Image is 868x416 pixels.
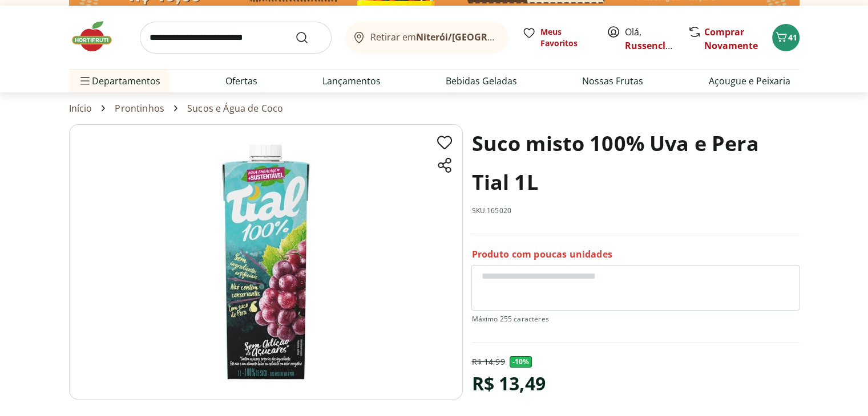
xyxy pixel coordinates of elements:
[140,22,332,54] input: search
[370,32,496,42] span: Retirar em
[510,356,532,368] span: - 10 %
[295,31,322,44] button: Submit Search
[625,39,692,52] a: Russencleyton
[115,103,164,113] a: Prontinhos
[471,124,799,202] h1: Suco misto 100% Uva e Pera Tial 1L
[446,74,517,88] a: Bebidas Geladas
[416,31,546,43] b: Niterói/[GEOGRAPHIC_DATA]
[522,26,593,49] a: Meus Favoritos
[625,25,676,52] span: Olá,
[322,74,381,88] a: Lançamentos
[471,368,545,399] div: R$ 13,49
[772,24,800,51] button: Carrinho
[69,19,126,54] img: Hortifruti
[704,26,758,52] a: Comprar Novamente
[78,67,92,95] button: Menu
[471,248,612,260] p: Produto com poucas unidades
[708,74,790,88] a: Açougue e Peixaria
[471,356,504,368] p: R$ 14,99
[225,74,257,88] a: Ofertas
[788,32,797,43] span: 41
[540,26,593,49] span: Meus Favoritos
[345,22,508,54] button: Retirar emNiterói/[GEOGRAPHIC_DATA]
[187,103,283,113] a: Sucos e Água de Coco
[78,67,160,95] span: Departamentos
[471,206,511,215] p: SKU: 165020
[582,74,643,88] a: Nossas Frutas
[69,103,92,113] a: Início
[69,124,463,399] img: Suco misto 100% Uva e Pera Tial 1L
